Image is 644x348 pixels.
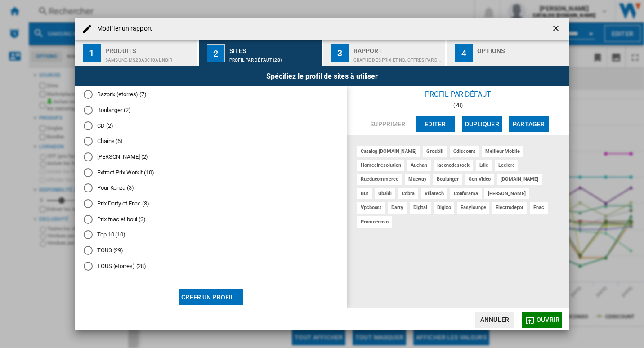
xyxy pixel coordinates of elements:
div: 3 [331,44,349,62]
button: Dupliquer [462,116,502,132]
div: auchan [407,160,430,171]
md-radio-button: Boulanger (2) [84,106,338,115]
div: digixo [434,202,454,213]
div: darty [388,202,407,213]
button: Annuler [475,312,514,328]
span: Ouvrir [537,316,559,323]
button: getI18NText('BUTTONS.CLOSE_DIALOG') [548,20,566,38]
div: villatech [421,188,447,199]
md-radio-button: TOUS (etorres) (28) [84,262,338,270]
button: Editer [416,116,455,132]
div: vpcboost [357,202,385,213]
md-radio-button: Chains (6) [84,137,338,146]
div: 1 [83,44,101,62]
md-radio-button: Pour Kenza (3) [84,184,338,192]
div: ldlc [476,160,492,171]
div: iaconodestock [434,160,473,171]
div: Options [477,44,566,53]
h4: Modifier un rapport [93,24,152,33]
div: macway [405,174,430,185]
div: fnac [530,202,548,213]
div: grosbill [423,146,447,157]
ng-md-icon: getI18NText('BUTTONS.CLOSE_DIALOG') [551,24,562,35]
div: [PERSON_NAME] [484,188,529,199]
md-radio-button: Prix Darty et Fnac (3) [84,200,338,208]
button: 2 Sites Profil par défaut (28) [199,40,322,66]
div: electrodepot [492,202,527,213]
div: rueducommerce [357,174,402,185]
md-radio-button: Top 10 (10) [84,231,338,239]
md-radio-button: TOUS (29) [84,246,338,255]
button: 1 Produits SAMSUNG MS20A3010AL NOIR [75,40,198,66]
div: son video [465,174,494,185]
div: meilleur mobile [482,146,523,157]
div: 4 [455,44,473,62]
md-radio-button: Prix fnac et boul (3) [84,215,338,223]
div: Produits [105,44,194,53]
md-radio-button: Bazprix (etorres) (7) [84,90,338,99]
div: Profil par défaut [347,86,569,102]
div: conforama [450,188,482,199]
div: boulanger [433,174,462,185]
div: ubaldi [375,188,395,199]
div: (28) [347,102,569,108]
div: Profil par défaut (28) [229,53,318,62]
div: digital [410,202,431,213]
div: SAMSUNG MS20A3010AL NOIR [105,53,194,62]
button: 3 Rapport Graphe des prix et nb. offres par distributeur [323,40,447,66]
div: Graphe des prix et nb. offres par distributeur [353,53,442,62]
div: cobra [398,188,418,199]
div: Rapport [353,44,442,53]
div: cdiscount [450,146,479,157]
div: homecinesolution [357,160,404,171]
button: 4 Options [447,40,569,66]
button: Ouvrir [522,312,562,328]
button: Partager [509,116,549,132]
md-radio-button: CHI Darty (2) [84,153,338,161]
md-radio-button: CD (2) [84,121,338,130]
div: catalog [DOMAIN_NAME] [357,146,420,157]
div: 2 [207,44,225,62]
button: Créer un profil... [179,289,243,305]
div: Spécifiez le profil de sites à utiliser [75,66,569,86]
div: [DOMAIN_NAME] [497,174,542,185]
button: Supprimer [367,116,408,132]
div: easylounge [457,202,489,213]
div: promoconso [357,216,392,228]
md-radio-button: Extract Prix Workit (10) [84,168,338,177]
div: leclerc [495,160,518,171]
div: Sites [229,44,318,53]
div: but [357,188,372,199]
